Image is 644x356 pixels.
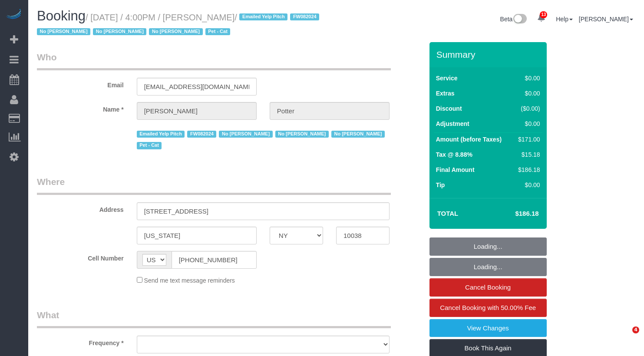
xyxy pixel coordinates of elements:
span: FW082024 [187,131,216,138]
span: Emailed Yelp Pitch [239,13,287,20]
span: Booking [37,8,86,23]
span: 4 [632,326,639,333]
span: No [PERSON_NAME] [331,131,385,138]
span: No [PERSON_NAME] [275,131,329,138]
label: Tip [436,181,445,189]
iframe: Intercom live chat [614,326,635,347]
div: $186.18 [515,165,540,174]
legend: What [37,309,391,328]
label: Final Amount [436,165,475,174]
div: $171.00 [515,135,540,144]
a: Help [556,16,573,23]
a: View Changes [429,319,547,337]
span: FW082024 [290,13,319,20]
label: Extras [436,89,455,98]
label: Discount [436,104,462,113]
div: $0.00 [515,74,540,82]
input: Email [137,78,257,96]
label: Cell Number [30,251,130,263]
span: 13 [540,11,547,18]
label: Frequency * [30,336,130,347]
span: Emailed Yelp Pitch [137,131,185,138]
legend: Where [37,175,391,195]
span: Send me text message reminders [144,277,235,284]
small: / [DATE] / 4:00PM / [PERSON_NAME] [37,13,322,37]
a: Cancel Booking with 50.00% Fee [429,299,547,317]
span: No [PERSON_NAME] [219,131,272,138]
span: No [PERSON_NAME] [37,28,90,35]
label: Name * [30,102,130,114]
a: [PERSON_NAME] [579,16,633,23]
span: Cancel Booking with 50.00% Fee [440,304,536,311]
input: Cell Number [172,251,257,269]
h4: $186.18 [489,210,538,218]
span: Pet - Cat [205,28,231,35]
span: No [PERSON_NAME] [149,28,202,35]
input: Last Name [270,102,390,120]
label: Amount (before Taxes) [436,135,502,144]
a: 13 [533,9,550,28]
input: First Name [137,102,257,120]
img: New interface [512,14,527,25]
div: ($0.00) [515,104,540,113]
a: Cancel Booking [429,278,547,297]
div: $0.00 [515,89,540,98]
label: Service [436,74,458,82]
label: Adjustment [436,119,469,128]
span: Pet - Cat [137,142,162,149]
legend: Who [37,51,391,70]
div: $0.00 [515,119,540,128]
input: City [137,227,257,244]
label: Email [30,78,130,89]
a: Beta [500,16,527,23]
label: Address [30,202,130,214]
img: Automaid Logo [5,9,23,21]
span: No [PERSON_NAME] [93,28,146,35]
h3: Summary [436,49,542,59]
div: $0.00 [515,181,540,189]
div: $15.18 [515,150,540,159]
label: Tax @ 8.88% [436,150,472,159]
input: Zip Code [336,227,390,244]
strong: Total [437,210,459,217]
